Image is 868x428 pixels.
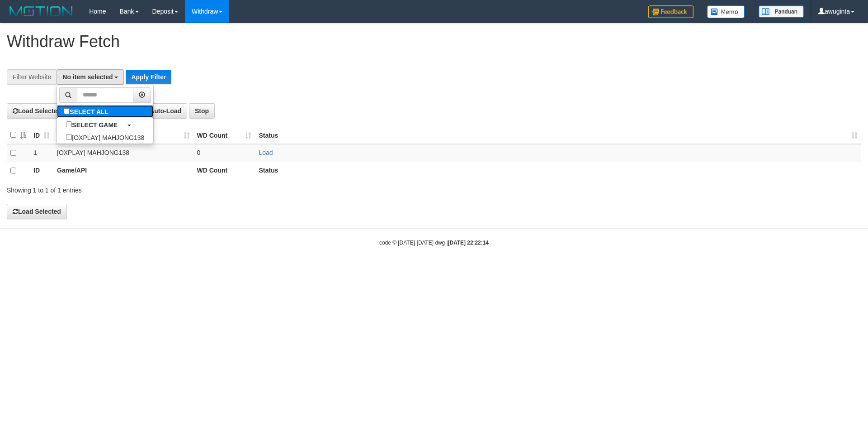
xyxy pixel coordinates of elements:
strong: [DATE] 22:22:14 [448,240,489,246]
button: Stop [189,103,215,119]
button: Run Auto-Load [125,103,188,119]
button: Load Selected [7,204,67,219]
th: Game/API [53,162,193,179]
span: No item selected [62,73,113,81]
input: SELECT ALL [64,108,70,114]
th: ID [30,162,53,179]
th: WD Count: activate to sort column ascending [193,126,255,144]
th: WD Count [193,162,255,179]
button: Apply Filter [126,70,171,84]
div: Showing 1 to 1 of 1 entries [7,182,355,195]
th: Game/API: activate to sort column ascending [53,126,193,144]
td: [OXPLAY] MAHJONG138 [53,144,193,162]
img: Feedback.jpg [648,5,693,18]
a: Load [259,149,273,156]
button: Load Selected [7,103,67,119]
th: Status: activate to sort column ascending [255,126,861,144]
td: 1 [30,144,53,162]
small: code © [DATE]-[DATE] dwg | [379,240,489,246]
b: SELECT GAME [72,121,118,129]
input: SELECT GAME [66,121,72,127]
a: SELECT GAME [57,118,153,131]
img: MOTION_logo.png [7,5,75,18]
th: ID: activate to sort column ascending [30,126,53,144]
img: Button%20Memo.svg [707,5,745,18]
h1: Withdraw Fetch [7,33,861,51]
input: [OXPLAY] MAHJONG138 [66,134,72,140]
div: Filter Website [7,69,57,85]
th: Status [255,162,861,179]
label: [OXPLAY] MAHJONG138 [57,131,153,144]
span: 0 [197,149,201,156]
button: No item selected [57,69,124,85]
label: SELECT ALL [57,105,118,118]
img: panduan.png [759,5,804,18]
